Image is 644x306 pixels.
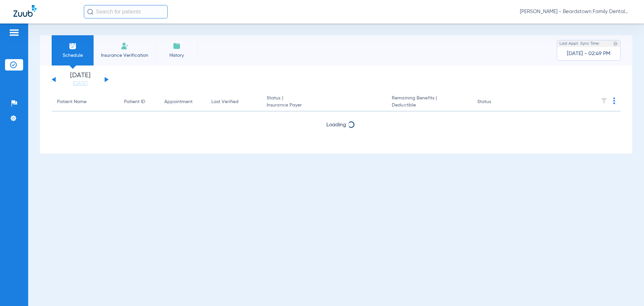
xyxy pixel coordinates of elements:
div: Patient ID [124,98,154,105]
input: Search for patients [84,5,168,18]
img: Zuub Logo [13,5,37,17]
span: Last Appt. Sync Time: [559,40,600,47]
span: Schedule [57,52,89,59]
div: Patient Name [57,98,113,105]
div: Last Verified [211,98,256,105]
span: Insurance Payer [267,102,381,109]
img: Schedule [69,42,77,50]
span: Insurance Verification [99,52,151,59]
img: Manual Insurance Verification [121,42,129,50]
span: History [161,52,193,59]
div: Patient Name [57,98,87,105]
th: Status [472,93,517,112]
div: Appointment [164,98,201,105]
a: [DATE] [60,80,100,87]
div: Last Verified [211,98,238,105]
img: filter.svg [601,97,607,104]
span: [DATE] - 02:49 PM [567,50,610,57]
img: Search Icon [87,9,93,15]
th: Status | [261,93,386,112]
div: Patient ID [124,98,145,105]
span: [PERSON_NAME] - Beardstown Family Dental [520,8,631,15]
img: hamburger-icon [9,29,19,37]
img: last sync help info [613,41,618,46]
th: Remaining Benefits | [386,93,472,112]
img: group-dot-blue.svg [613,97,615,104]
div: Appointment [164,98,193,105]
span: Loading [326,122,346,128]
img: History [173,42,181,50]
span: Deductible [392,102,466,109]
li: [DATE] [60,72,100,87]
